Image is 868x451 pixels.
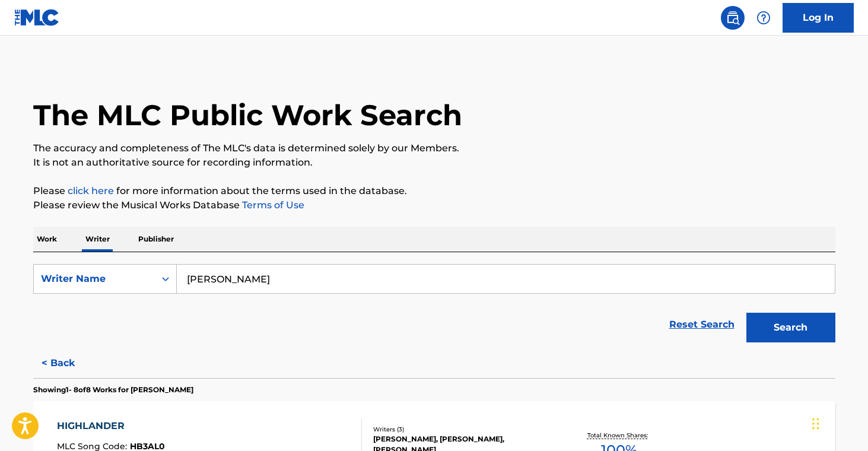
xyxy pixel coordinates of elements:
[82,227,113,252] p: Writer
[68,185,114,196] a: click here
[756,11,771,25] img: help
[33,184,835,198] p: Please for more information about the terms used in the database.
[41,272,148,286] div: Writer Name
[587,431,651,440] p: Total Known Shares:
[373,425,552,434] div: Writers ( 3 )
[33,141,835,155] p: The accuracy and completeness of The MLC's data is determined solely by our Members.
[752,6,775,30] div: Help
[812,406,819,442] div: Drag
[663,312,740,338] a: Reset Search
[33,198,835,212] p: Please review the Musical Works Database
[726,11,740,25] img: search
[33,264,835,348] form: Search Form
[33,97,462,133] h1: The MLC Public Work Search
[33,385,193,395] p: Showing 1 - 8 of 8 Works for [PERSON_NAME]
[33,348,104,378] button: < Back
[721,6,745,30] a: Public Search
[240,199,304,211] a: Terms of Use
[746,313,835,342] button: Search
[33,155,835,170] p: It is not an authoritative source for recording information.
[135,227,177,252] p: Publisher
[783,3,854,33] a: Log In
[57,419,165,433] div: HIGHLANDER
[14,9,60,26] img: MLC Logo
[33,227,61,252] p: Work
[809,394,868,451] iframe: Chat Widget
